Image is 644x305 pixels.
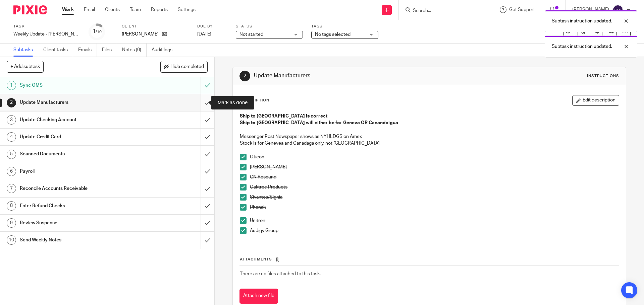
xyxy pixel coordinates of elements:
label: Task [13,24,80,29]
div: 5 [7,150,16,159]
div: 10 [7,235,16,245]
h1: Update Manufacturers [254,72,444,79]
p: Sivantos/Signia [250,194,619,201]
h1: Payroll [20,166,136,176]
p: Phonak [250,204,619,211]
div: 3 [7,115,16,125]
a: Notes (0) [122,44,147,57]
div: 2 [239,71,250,81]
span: [DATE] [197,32,211,36]
p: GN Resound [250,174,619,180]
img: Pixie [13,5,47,14]
label: Client [122,24,189,29]
button: Edit description [572,95,619,106]
div: 1 [93,28,102,35]
a: Subtasks [13,44,38,57]
div: 7 [7,184,16,193]
small: /10 [96,30,102,34]
button: Attach new file [239,289,278,304]
div: Weekly Update - [PERSON_NAME] [13,31,80,37]
span: Not started [239,32,263,37]
p: Messenger Post Newspaper shows as NYHLDGS on Amex [240,133,619,140]
a: Client tasks [43,44,73,57]
a: Clients [105,6,120,13]
a: Email [84,6,95,13]
h1: Update Manufacturers [20,97,136,107]
strong: Ship to [GEOGRAPHIC_DATA] is correct [240,114,327,119]
a: Audit logs [152,44,177,57]
a: Work [62,6,74,13]
h1: Review Suspense [20,218,136,228]
div: Instructions [587,73,619,79]
h1: Reconcile Accounts Receivable [20,183,136,194]
span: There are no files attached to this task. [240,272,321,276]
strong: Ship to [GEOGRAPHIC_DATA] will either be for Geneva OR Canandaigua [240,121,398,125]
div: 9 [7,218,16,228]
div: 8 [7,201,16,211]
span: No tags selected [315,32,351,37]
a: Settings [178,6,196,13]
h1: Scanned Documents [20,149,136,159]
span: Hide completed [170,64,204,70]
div: Weekly Update - Harry-Glaspie [13,31,80,37]
div: 6 [7,167,16,176]
p: Subtask instruction updated. [552,43,612,50]
label: Status [236,24,303,29]
label: Tags [311,24,378,29]
button: + Add subtask [7,61,44,72]
a: Emails [78,44,97,57]
p: Stock is for Genevea and Canadaga only, not [GEOGRAPHIC_DATA] [240,140,619,147]
p: [PERSON_NAME] [122,31,159,37]
p: Description [239,98,269,103]
h1: Send Weekly Notes [20,235,136,245]
p: Audigy Group [250,227,619,234]
h1: Update Credit Card [20,132,136,142]
h1: Sync OMS [20,80,136,90]
button: Hide completed [160,61,208,72]
p: [PERSON_NAME] [250,164,619,170]
label: Due by [197,24,227,29]
h1: Update Checking Account [20,115,136,125]
p: Unitron [250,217,619,224]
p: Subtask instruction updated. [552,18,612,24]
a: Team [130,6,141,13]
p: Oticon [250,154,619,160]
div: 2 [7,98,16,107]
span: Attachments [240,257,272,261]
div: 1 [7,81,16,90]
a: Reports [151,6,168,13]
div: 4 [7,132,16,142]
a: Files [102,44,117,57]
h1: Enter Refund Checks [20,201,136,211]
p: Oaktree Products [250,184,619,190]
img: svg%3E [612,5,623,15]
